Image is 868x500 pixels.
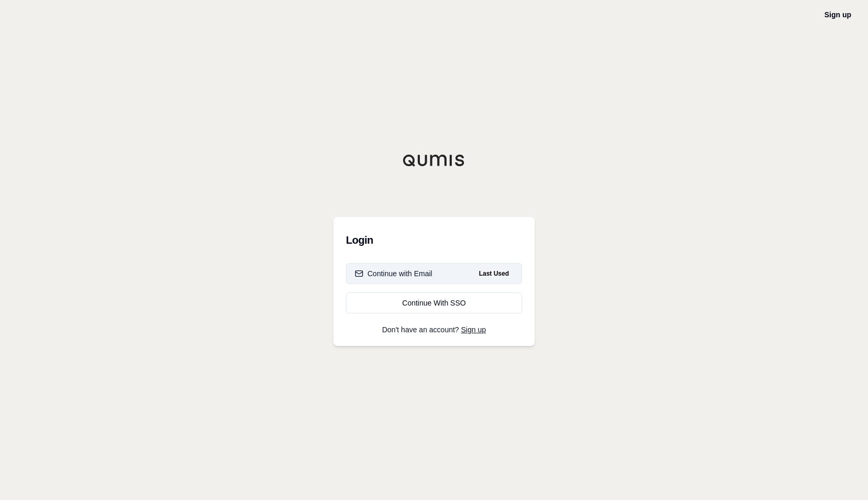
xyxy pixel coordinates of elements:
[461,325,486,334] a: Sign up
[824,10,851,19] a: Sign up
[475,267,513,280] span: Last Used
[355,268,432,279] div: Continue with Email
[403,154,465,167] img: Qumis
[346,230,522,251] h3: Login
[346,292,522,313] a: Continue With SSO
[355,298,513,308] div: Continue With SSO
[346,326,522,333] p: Don't have an account?
[346,263,522,284] button: Continue with EmailLast Used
